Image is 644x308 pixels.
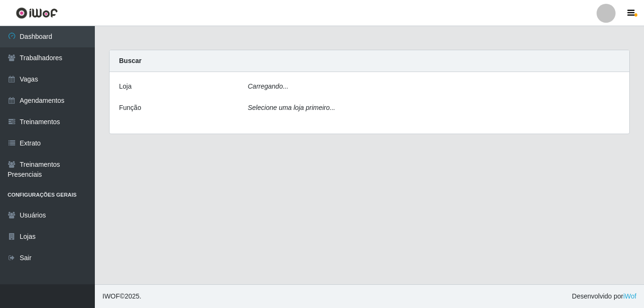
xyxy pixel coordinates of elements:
[102,291,141,301] span: © 2025 .
[248,82,289,90] i: Carregando...
[248,104,335,111] i: Selecione uma loja primeiro...
[119,57,141,64] strong: Buscar
[119,103,141,113] label: Função
[623,292,636,300] a: iWof
[16,7,58,19] img: CoreUI Logo
[102,292,120,300] span: IWOF
[572,291,636,301] span: Desenvolvido por
[119,82,131,91] label: Loja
